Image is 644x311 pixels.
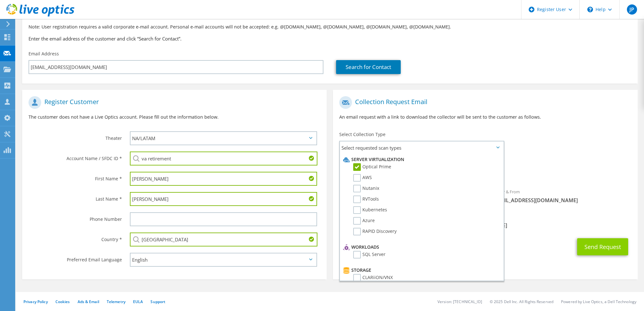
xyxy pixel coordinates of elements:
li: Powered by Live Optics, a Dell Technology [561,299,636,304]
label: First Name * [29,172,122,182]
label: Select Collection Type [339,131,386,138]
h3: Enter the email address of the customer and click “Search for Contact”. [29,35,631,42]
label: SQL Server [353,251,386,258]
li: © 2025 Dell Inc. All Rights Reserved [490,299,553,304]
a: Support [150,299,165,304]
label: Theater [29,131,122,141]
li: Server Virtualization [341,156,500,163]
div: Sender & From [485,185,638,207]
div: To [333,185,485,207]
label: Phone Number [29,212,122,222]
a: Cookies [55,299,70,304]
a: EULA [133,299,143,304]
label: Nutanix [353,185,379,192]
li: Version: [TECHNICAL_ID] [437,299,482,304]
span: JP [627,4,637,15]
label: Last Name * [29,192,122,202]
label: Kubernetes [353,206,387,214]
div: Requested Collections [333,157,637,182]
a: Telemetry [107,299,125,304]
label: RAPID Discovery [353,228,397,235]
label: Account Name / SFDC ID * [29,152,122,162]
div: CC & Reply To [333,210,637,232]
p: An email request with a link to download the collector will be sent to the customer as follows. [339,114,631,121]
li: Workloads [341,243,500,251]
li: Storage [341,266,500,274]
label: Optical Prime [353,163,391,171]
label: RVTools [353,196,379,203]
label: CLARiiON/VNX [353,274,393,282]
a: Privacy Policy [23,299,48,304]
label: Email Address [29,51,59,57]
a: Ads & Email [78,299,99,304]
label: Preferred Email Language [29,253,122,263]
button: Send Request [577,238,628,255]
label: AWS [353,174,372,182]
span: Select requested scan types [340,141,503,154]
p: Note: User registration requires a valid corporate e-mail account. Personal e-mail accounts will ... [29,23,631,30]
label: Azure [353,217,375,225]
h1: Register Customer [29,96,317,109]
a: Search for Contact [336,60,401,74]
label: Country * [29,233,122,243]
span: [EMAIL_ADDRESS][DOMAIN_NAME] [492,197,631,204]
p: The customer does not have a Live Optics account. Please fill out the information below. [29,114,320,121]
svg: \n [587,7,593,12]
h1: Collection Request Email [339,96,628,109]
